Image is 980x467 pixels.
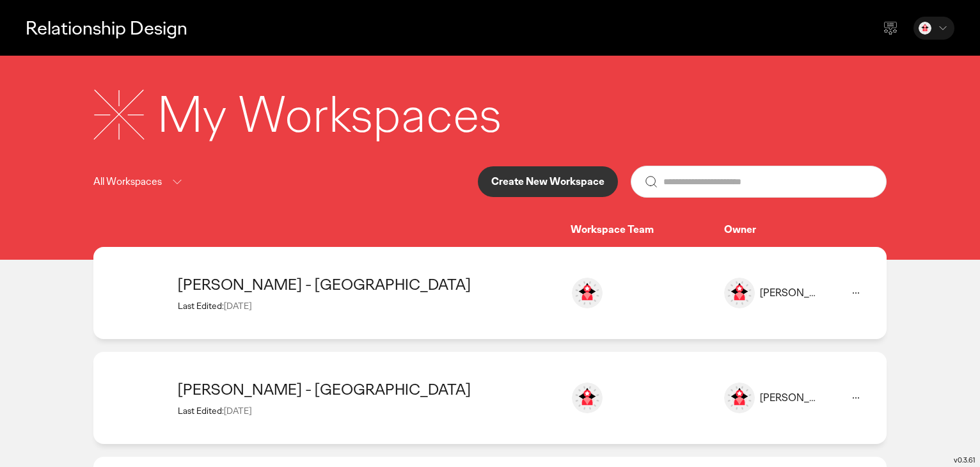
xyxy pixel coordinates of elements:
[572,383,603,413] img: adam.spina@ogilvy.com
[178,379,558,399] div: Estée Lauder - Czech Republic
[114,267,165,319] img: image
[875,13,906,44] div: Send feedback
[178,300,558,312] div: Last Edited:
[178,405,558,416] div: Last Edited:
[26,15,187,41] p: Relationship Design
[572,278,603,308] img: adam.spina@ogilvy.com
[224,405,251,416] span: [DATE]
[478,166,618,197] button: Create New Workspace
[724,278,755,308] img: image
[178,274,558,294] div: Estee Lauder - Czech Republic
[491,177,605,187] p: Create New Workspace
[157,81,502,148] div: My Workspaces
[724,223,866,237] div: Owner
[114,372,165,423] img: image
[93,174,162,190] p: All Workspaces
[571,223,724,237] div: Workspace Team
[919,22,931,35] img: Thao Lai
[760,287,820,300] div: [PERSON_NAME]
[760,392,820,405] div: [PERSON_NAME]
[724,383,755,413] img: image
[224,300,251,312] span: [DATE]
